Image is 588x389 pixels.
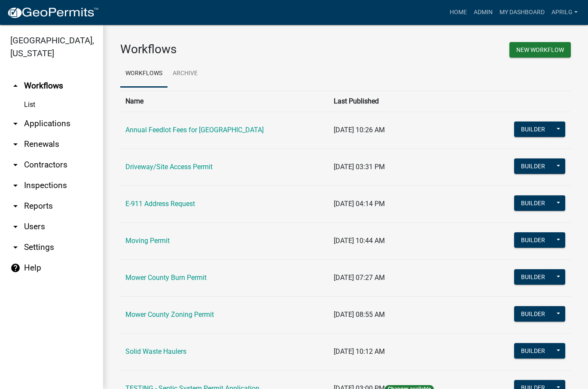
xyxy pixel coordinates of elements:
a: Home [446,4,470,21]
a: Moving Permit [125,237,170,245]
button: Builder [514,343,552,359]
a: aprilg [548,4,581,21]
a: My Dashboard [496,4,548,21]
a: E-911 Address Request [125,200,195,208]
i: arrow_drop_down [10,139,21,149]
button: New Workflow [509,42,571,58]
span: [DATE] 10:26 AM [334,126,385,134]
button: Builder [514,306,552,322]
i: arrow_drop_down [10,180,21,191]
button: Builder [514,195,552,211]
a: Archive [168,60,203,88]
i: help [10,263,21,273]
span: [DATE] 04:14 PM [334,200,385,208]
i: arrow_drop_down [10,222,21,232]
a: Driveway/Site Access Permit [125,163,213,171]
th: Name [120,91,329,112]
i: arrow_drop_down [10,242,21,252]
button: Builder [514,122,552,137]
a: Mower County Zoning Permit [125,310,214,319]
a: Solid Waste Haulers [125,347,186,356]
a: Mower County Burn Permit [125,274,207,282]
span: [DATE] 07:27 AM [334,274,385,282]
i: arrow_drop_down [10,119,21,129]
i: arrow_drop_down [10,201,21,211]
a: Annual Feedlot Fees for [GEOGRAPHIC_DATA] [125,126,264,134]
button: Builder [514,232,552,248]
a: Admin [470,4,496,21]
span: [DATE] 10:12 AM [334,347,385,356]
a: Workflows [120,60,168,88]
span: [DATE] 03:31 PM [334,163,385,171]
button: Builder [514,269,552,285]
span: [DATE] 10:44 AM [334,237,385,245]
i: arrow_drop_up [10,81,21,91]
span: [DATE] 08:55 AM [334,310,385,319]
button: Builder [514,158,552,174]
th: Last Published [329,91,484,112]
h3: Workflows [120,42,339,57]
i: arrow_drop_down [10,160,21,170]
